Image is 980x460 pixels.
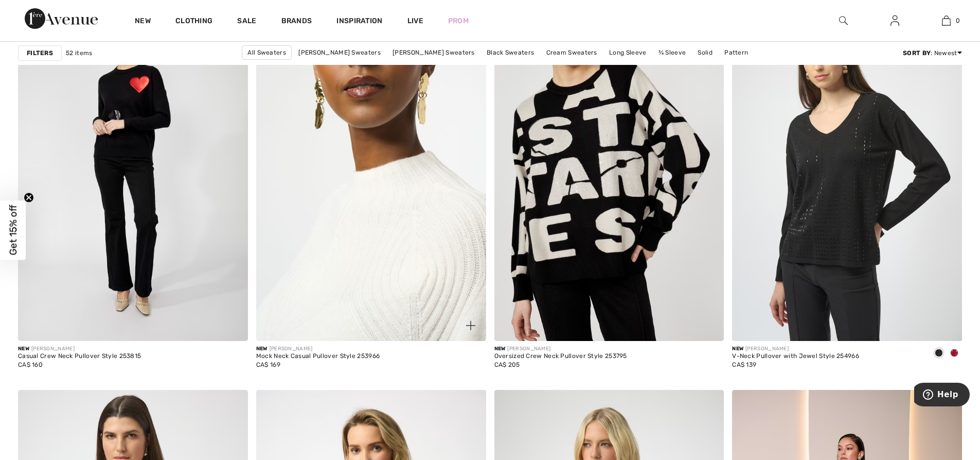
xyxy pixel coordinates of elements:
[256,346,268,352] span: New
[66,48,92,58] span: 52 items
[407,15,423,26] a: Live
[336,16,382,27] span: Inspiration
[942,14,951,27] img: My Bag
[18,346,29,352] span: New
[237,16,256,27] a: Sale
[921,14,971,27] a: 0
[732,346,743,352] span: New
[281,16,312,27] a: Brands
[653,46,691,59] a: ¾ Sleeve
[882,14,907,27] a: Sign In
[604,46,651,59] a: Long Sleeve
[256,361,280,368] span: CA$ 169
[541,46,602,59] a: Cream Sweaters
[25,8,98,29] img: 1ère Avenue
[494,346,506,352] span: New
[719,46,753,59] a: Pattern
[494,353,627,360] div: Oversized Crew Neck Pullover Style 253795
[7,205,19,255] span: Get 15% off
[387,46,480,59] a: [PERSON_NAME] Sweaters
[903,49,931,57] strong: Sort By
[732,353,859,360] div: V-Neck Pullover with Jewel Style 254966
[839,14,848,27] img: search the website
[931,345,947,362] div: Black
[175,16,212,27] a: Clothing
[18,353,141,360] div: Casual Crew Neck Pullover Style 253815
[914,383,970,408] iframe: Opens a widget where you can find more information
[18,345,141,353] div: [PERSON_NAME]
[903,48,962,58] div: : Newest
[242,45,292,60] a: All Sweaters
[256,345,380,353] div: [PERSON_NAME]
[135,16,151,27] a: New
[448,15,469,26] a: Prom
[27,48,53,58] strong: Filters
[466,321,475,330] img: plus_v2.svg
[732,345,859,353] div: [PERSON_NAME]
[947,345,962,362] div: Deep cherry
[494,361,520,368] span: CA$ 205
[732,361,756,368] span: CA$ 139
[692,46,718,59] a: Solid
[18,361,43,368] span: CA$ 160
[890,14,899,27] img: My Info
[24,192,34,202] button: Close teaser
[956,16,960,25] span: 0
[293,46,386,59] a: [PERSON_NAME] Sweaters
[256,353,380,360] div: Mock Neck Casual Pullover Style 253966
[494,345,627,353] div: [PERSON_NAME]
[482,46,539,59] a: Black Sweaters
